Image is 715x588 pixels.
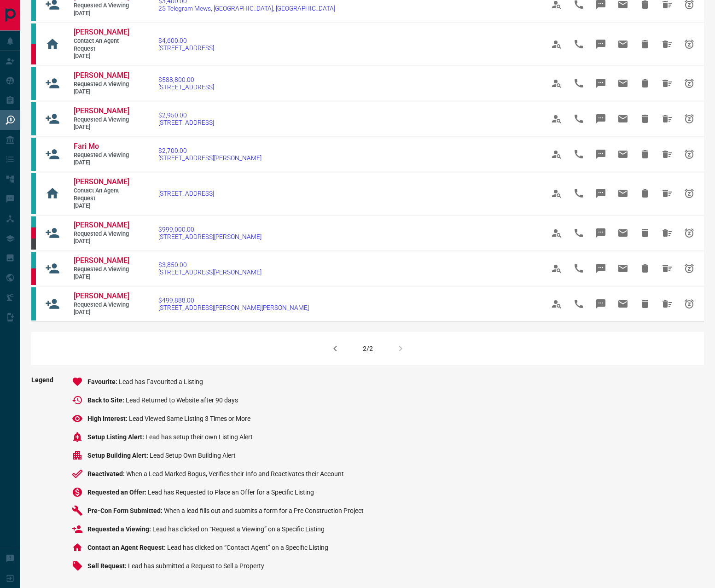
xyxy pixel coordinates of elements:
span: Requested an Offer [87,489,148,496]
span: Requested a Viewing [74,301,129,309]
span: Call [568,293,590,315]
span: [DATE] [74,10,129,17]
span: When a Lead Marked Bogus, Verifies their Info and Reactivates their Account [126,470,344,477]
span: Call [568,143,590,165]
span: Hide All from Julia Ciciretto [656,108,678,130]
span: [DATE] [74,309,129,316]
span: Email [612,108,634,130]
span: Snooze [678,257,700,279]
a: [PERSON_NAME] [74,28,129,37]
span: Legend [31,376,53,579]
span: [PERSON_NAME] [74,71,129,80]
span: When a lead fills out and submits a form for a Pre Construction Project [164,507,364,514]
span: Call [568,182,590,204]
span: Call [568,257,590,279]
div: condos.ca [31,287,36,320]
span: $2,950.00 [158,111,214,119]
span: View Profile [546,33,568,55]
span: Call [568,222,590,244]
span: Lead Setup Own Building Alert [150,452,236,459]
span: Hide [634,108,656,130]
span: [STREET_ADDRESS][PERSON_NAME][PERSON_NAME] [158,304,309,311]
span: [PERSON_NAME] [74,291,129,300]
div: property.ca [31,268,36,285]
span: [PERSON_NAME] [74,106,129,115]
span: [STREET_ADDRESS][PERSON_NAME] [158,268,262,276]
span: Lead has clicked on “Request a Viewing” on a Specific Listing [152,525,325,533]
div: property.ca [31,227,36,239]
span: Requested a Viewing [74,151,129,159]
span: Email [612,33,634,55]
div: condos.ca [31,252,36,268]
span: Lead has submitted a Request to Sell a Property [128,562,264,570]
span: Hide All from Agatha S [656,222,678,244]
span: View Profile [546,108,568,130]
span: View Profile [546,257,568,279]
div: condos.ca [31,173,36,214]
span: Hide [634,33,656,55]
div: condos.ca [31,23,36,44]
span: [DATE] [74,88,129,96]
span: [STREET_ADDRESS] [158,83,214,91]
span: Email [612,257,634,279]
span: Contact an Agent Request [87,544,167,551]
span: Call [568,108,590,130]
a: [PERSON_NAME] [74,71,129,81]
span: Setup Listing Alert [87,433,145,441]
span: [DATE] [74,202,129,210]
span: $3,850.00 [158,261,262,268]
span: High Interest [87,415,129,422]
span: Lead has Favourited a Listing [119,378,203,385]
span: Pre-Con Form Submitted [87,507,164,514]
span: Fari Mo [74,142,99,151]
span: Requested a Viewing [74,230,129,238]
span: Hide [634,72,656,94]
span: Hide All from Fari Mo [656,143,678,165]
span: Message [590,33,612,55]
div: mrloft.ca [31,239,36,250]
span: Requested a Viewing [87,525,152,533]
span: View Profile [546,72,568,94]
span: Requested a Viewing [74,81,129,88]
span: Message [590,222,612,244]
span: Contact an Agent Request [74,37,129,52]
span: View Profile [546,182,568,204]
span: Hide All from Tyler S [656,293,678,315]
span: Email [612,222,634,244]
span: [DATE] [74,159,129,167]
span: Requested a Viewing [74,2,129,10]
a: $588,800.00[STREET_ADDRESS] [158,76,214,91]
span: Hide All from KASSANDRA BEZJAK [656,257,678,279]
a: [PERSON_NAME] [74,106,129,116]
span: [STREET_ADDRESS][PERSON_NAME] [158,233,262,240]
a: [PERSON_NAME] [74,177,129,187]
span: Email [612,293,634,315]
span: Reactivated [87,470,126,477]
a: [PERSON_NAME] [74,256,129,266]
span: Lead has setup their own Listing Alert [145,433,253,441]
span: Hide All from Jose Antonio Martinez [656,182,678,204]
span: Snooze [678,108,700,130]
span: [PERSON_NAME] [74,177,129,186]
span: Lead Returned to Website after 90 days [126,396,238,404]
span: Back to Site [87,396,126,404]
span: Sell Request [87,562,128,570]
span: [DATE] [74,123,129,131]
span: Snooze [678,33,700,55]
span: Email [612,143,634,165]
div: 2/2 [363,345,373,352]
span: Favourite [87,378,119,385]
span: $999,000.00 [158,226,262,233]
div: condos.ca [31,67,36,100]
span: Call [568,72,590,94]
span: $4,600.00 [158,37,214,44]
span: Snooze [678,293,700,315]
span: $588,800.00 [158,76,214,83]
a: $2,950.00[STREET_ADDRESS] [158,111,214,126]
a: $3,850.00[STREET_ADDRESS][PERSON_NAME] [158,261,262,276]
span: [PERSON_NAME] [74,221,129,229]
span: Hide All from Alex Rolfe-Hughes [656,33,678,55]
span: Snooze [678,182,700,204]
span: $499,888.00 [158,297,309,304]
span: Snooze [678,222,700,244]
